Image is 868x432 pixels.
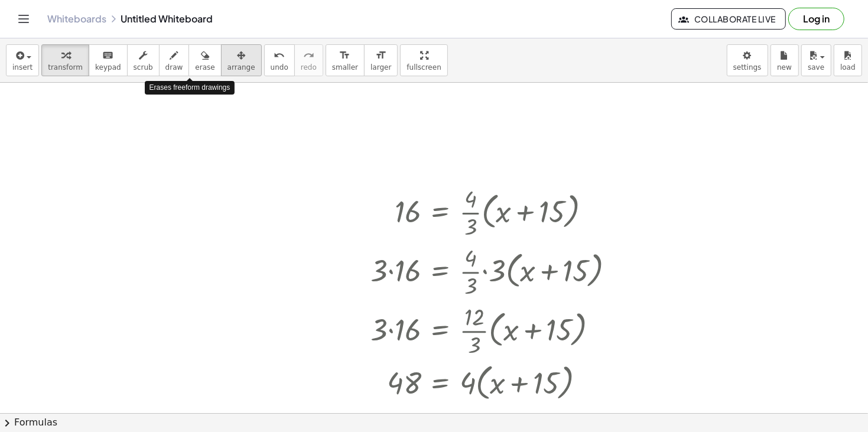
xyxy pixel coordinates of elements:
span: erase [195,63,214,72]
span: draw [165,63,183,72]
span: arrange [227,63,255,72]
button: undoundo [264,44,295,76]
a: Whiteboards [47,13,106,25]
button: Log in [788,8,844,30]
button: keyboardkeypad [89,44,128,76]
button: insert [6,44,39,76]
button: redoredo [294,44,323,76]
i: format_size [375,48,386,63]
button: erase [188,44,221,76]
button: format_sizelarger [364,44,398,76]
i: keyboard [102,48,113,63]
button: transform [41,44,89,76]
span: redo [301,63,317,72]
button: arrange [221,44,262,76]
div: Erases freeform drawings [145,81,235,95]
span: save [808,63,824,72]
button: Toggle navigation [14,9,33,28]
i: undo [274,48,285,63]
span: undo [271,63,288,72]
i: redo [303,48,314,63]
span: smaller [332,63,358,72]
span: transform [48,63,83,72]
span: insert [12,63,32,72]
button: draw [159,44,190,76]
span: load [840,63,856,72]
button: save [801,44,831,76]
span: fullscreen [407,63,441,72]
span: keypad [95,63,121,72]
span: Collaborate Live [681,14,776,24]
button: settings [727,44,768,76]
span: settings [733,63,762,72]
span: scrub [134,63,153,72]
button: new [771,44,799,76]
button: fullscreen [400,44,447,76]
button: Collaborate Live [671,8,786,30]
span: larger [370,63,391,72]
button: scrub [127,44,160,76]
i: format_size [339,48,350,63]
button: format_sizesmaller [326,44,365,76]
button: load [834,44,862,76]
span: new [777,63,792,72]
